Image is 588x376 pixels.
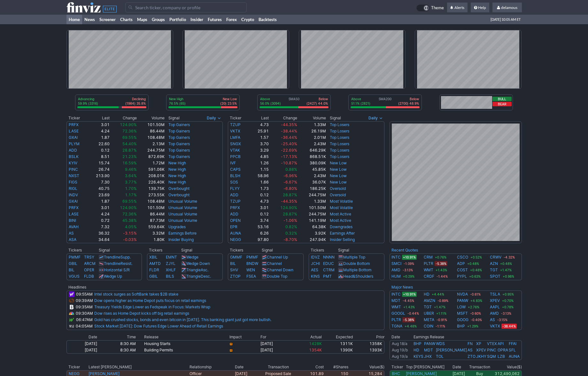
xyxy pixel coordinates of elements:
a: AAPL [490,304,500,310]
p: 76.5% (65) [169,101,186,106]
a: Double Bottom [343,261,370,266]
span: Daily [368,115,378,121]
a: AES [311,267,318,272]
a: Top Losers [330,129,349,133]
a: INDV [69,192,78,197]
a: AS [69,231,74,236]
a: Unusual Volume [168,199,197,204]
b: Major News [391,285,413,290]
a: VTEX [487,341,497,346]
span: delamous [501,5,517,10]
td: 646.29K [298,147,326,154]
a: Earnings After [330,231,355,236]
a: SPOT [490,273,500,280]
td: 1.57 [250,134,269,141]
a: News [82,15,97,24]
td: 101.50M [137,121,165,128]
p: New High [169,97,186,101]
a: WEN [246,267,255,272]
a: LASE [69,212,79,216]
th: Change [269,115,298,121]
a: GBIL [69,261,77,266]
th: Last [250,115,269,121]
a: Earnings Before [168,231,197,236]
a: Wedge Down [186,261,210,266]
a: Aug 19/a [392,354,408,359]
a: ASA [69,237,76,242]
a: BIL [69,267,74,272]
a: NVDA [457,291,468,297]
td: 8.51 [88,154,110,160]
a: delamous [492,3,522,13]
a: BHC [392,371,400,376]
td: 1.33M [298,121,326,128]
p: New Low [220,97,237,101]
a: GXAI [69,135,78,140]
a: PLTR [424,260,433,267]
a: Dow opens higher as Home Depot puts focus on retail earnings [94,298,206,303]
a: FLYY [230,186,240,191]
div: SMA200 [351,97,420,106]
a: Insider Buying [168,237,194,242]
span: -36.44% [281,135,297,140]
a: CAPS [230,167,241,172]
a: [PERSON_NAME] [436,348,467,352]
a: JHX [424,354,432,359]
a: MDT [391,297,400,304]
a: MDT [424,348,433,352]
a: TGT [490,267,498,273]
th: Ticker [228,115,250,121]
td: 3.29 [250,147,269,154]
a: Top Gainers [168,148,190,153]
a: WMT [391,304,401,310]
a: VTAK [230,148,240,153]
a: TZUP [230,199,241,204]
a: FIGS [69,180,77,184]
a: Backtests [256,15,279,24]
td: 22.60 [88,141,110,147]
a: Oversold [330,192,346,197]
a: WMT [424,267,433,273]
button: Signals interval [205,115,223,121]
a: BHP [457,323,465,329]
td: 4.24 [88,128,110,134]
button: Signals interval [367,115,384,121]
a: Overbought [168,192,190,197]
a: SHV [230,267,238,272]
a: NNNN [323,255,335,259]
a: Insider [188,15,205,24]
td: 4.85 [250,154,269,160]
a: META [424,317,434,323]
a: MSFT [457,310,468,317]
span: Trendline [104,255,120,259]
a: GXAI [69,199,78,204]
div: SMA50 [259,97,329,106]
p: Below [398,97,419,101]
td: 3.70 [250,141,269,147]
a: FSEA [246,274,256,279]
a: Charts [118,15,135,24]
a: Dow rises as Home Depot kicks off big retail earnings [94,311,189,316]
span: 72.36% [122,129,137,133]
a: GOOGL [391,310,405,317]
p: Above [260,97,281,101]
a: Channel [267,261,282,266]
a: Top Gainers [168,135,190,140]
a: Top Losers [330,122,349,127]
a: Theme [416,4,444,11]
p: (20) 23.5% [220,101,237,106]
a: Treasury Yields Edge Lower as Fedspeak in Focus: Markets Wrap [94,305,210,309]
span: -22.69% [281,148,297,153]
th: Volume [298,115,326,121]
a: PRFX [69,122,79,127]
a: Multiple Top [343,255,365,259]
a: XPEV [476,348,486,352]
a: Wedge Up [104,274,122,279]
a: BSLK [69,154,79,159]
a: PANW [424,341,435,346]
span: Signal [168,116,180,121]
a: Crypto [239,15,256,24]
td: 2.01M [298,134,326,141]
a: Gold has crushed stocks, bonds and even bitcoin in [DATE]. This banking giant just got more bullish. [94,317,271,322]
a: AVAH [69,224,79,229]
